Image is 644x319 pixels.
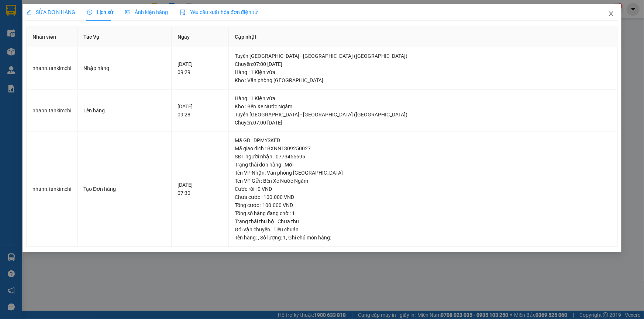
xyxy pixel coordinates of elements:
[26,9,75,15] span: SỬA ĐƠN HÀNG
[235,76,612,84] div: Kho : Văn phòng [GEOGRAPHIC_DATA]
[27,27,78,47] th: Nhân viên
[180,10,186,15] img: icon
[235,201,612,209] div: Tổng cước : 100.000 VND
[235,94,612,102] div: Hàng : 1 Kiện vừa
[235,177,612,185] div: Tên VP Gửi : Bến Xe Nước Ngầm
[125,10,130,15] span: picture
[235,234,612,242] div: Tên hàng: , Số lượng: , Ghi chú món hàng:
[26,10,31,15] span: edit
[27,132,78,247] td: nhann.tankimchi
[235,161,612,169] div: Trạng thái đơn hàng : Mới
[235,225,612,234] div: Gói vận chuyển : Tiêu chuẩn
[235,169,612,177] div: Tên VP Nhận: Văn phòng [GEOGRAPHIC_DATA]
[608,11,614,17] span: close
[235,111,612,127] div: Tuyến : [GEOGRAPHIC_DATA] - [GEOGRAPHIC_DATA] ([GEOGRAPHIC_DATA]) Chuyến: 07:00 [DATE]
[83,106,165,115] div: Lên hàng
[178,102,223,119] div: [DATE] 09:28
[601,4,621,24] button: Close
[235,102,612,111] div: Kho : Bến Xe Nước Ngầm
[178,181,223,197] div: [DATE] 07:30
[180,9,258,15] span: Yêu cầu xuất hóa đơn điện tử
[235,144,612,153] div: Mã giao dịch : BXNN1309250027
[235,217,612,225] div: Trạng thái thu hộ : Chưa thu
[235,136,612,144] div: Mã GD : DPMYSKED
[229,27,618,47] th: Cập nhật
[87,10,92,15] span: clock-circle
[83,185,165,193] div: Tạo Đơn hàng
[125,9,168,15] span: Ảnh kiện hàng
[87,9,113,15] span: Lịch sử
[172,27,229,47] th: Ngày
[235,52,612,68] div: Tuyến : [GEOGRAPHIC_DATA] - [GEOGRAPHIC_DATA] ([GEOGRAPHIC_DATA]) Chuyến: 07:00 [DATE]
[235,185,612,193] div: Cước rồi : 0 VND
[83,64,165,72] div: Nhập hàng
[178,60,223,76] div: [DATE] 09:29
[235,209,612,217] div: Tổng số hàng đang chờ : 1
[235,193,612,201] div: Chưa cước : 100.000 VND
[27,90,78,132] td: nhann.tankimchi
[78,27,172,47] th: Tác Vụ
[283,235,286,241] span: 1
[235,68,612,76] div: Hàng : 1 Kiện vừa
[27,47,78,90] td: nhann.tankimchi
[235,153,612,161] div: SĐT người nhận : 0773455695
